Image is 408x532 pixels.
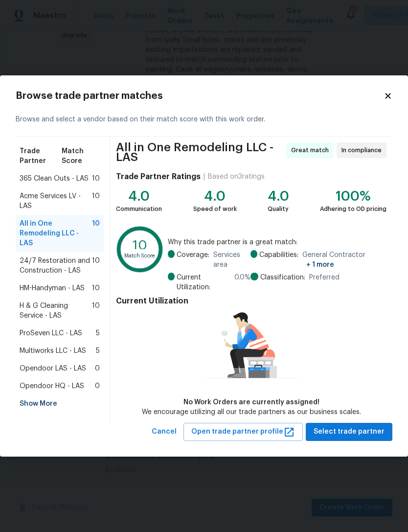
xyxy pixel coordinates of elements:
[314,426,385,438] span: Select trade partner
[142,407,361,417] div: We encourage utilizing all our trade partners as our business scales.
[20,174,89,184] span: 365 Clean Outs - LAS
[92,219,100,248] span: 10
[20,346,86,356] span: Multiworks LLC - LAS
[20,328,82,338] span: ProSeven LLC - LAS
[16,103,392,137] div: Browse and select a vendor based on their match score with this work order.
[124,253,156,258] text: Match Score
[116,296,386,306] h4: Current Utilization
[20,256,92,276] span: 24/7 Restoration and Construction - LAS
[320,191,386,201] div: 100%
[92,191,100,211] span: 10
[259,250,298,270] span: Capabilities:
[177,273,230,292] span: Current Utilization:
[20,381,84,391] span: Opendoor HQ - LAS
[92,301,100,321] span: 10
[116,191,162,201] div: 4.0
[306,261,334,268] span: + 1 more
[193,191,237,201] div: 4.0
[96,328,100,338] span: 5
[213,250,250,270] span: Services area
[20,301,92,321] span: H & G Cleaning Service - LAS
[183,423,303,441] button: Open trade partner profile
[260,273,305,282] span: Classification:
[341,145,385,155] span: In compliance
[191,426,295,438] span: Open trade partner profile
[116,172,201,182] h4: Trade Partner Ratings
[320,204,386,214] div: Adhering to OD pricing
[234,273,250,292] span: 0.0 %
[193,204,237,214] div: Speed of work
[20,219,92,248] span: All in One Remodeling LLC - LAS
[208,172,265,182] div: Based on 3 ratings
[16,91,384,101] h2: Browse trade partner matches
[95,364,100,373] span: 0
[20,146,62,166] span: Trade Partner
[152,426,177,438] span: Cancel
[92,174,100,184] span: 10
[16,395,104,413] div: Show More
[142,397,361,407] div: No Work Orders are currently assigned!
[20,283,85,293] span: HM-Handyman - LAS
[92,283,100,293] span: 10
[268,191,289,201] div: 4.0
[177,250,209,270] span: Coverage:
[133,239,147,252] text: 10
[148,423,181,441] button: Cancel
[116,142,283,162] span: All in One Remodeling LLC - LAS
[96,346,100,356] span: 5
[20,364,86,373] span: Opendoor LAS - LAS
[268,204,289,214] div: Quality
[302,250,386,270] span: General Contractor
[116,204,162,214] div: Communication
[291,145,333,155] span: Great match
[92,256,100,276] span: 10
[168,237,386,247] span: Why this trade partner is a great match:
[201,172,208,182] div: |
[309,273,340,282] span: Preferred
[306,423,392,441] button: Select trade partner
[20,191,92,211] span: Acme Services LV - LAS
[95,381,100,391] span: 0
[62,146,100,166] span: Match Score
